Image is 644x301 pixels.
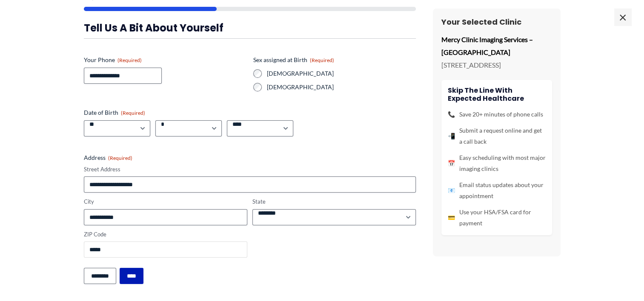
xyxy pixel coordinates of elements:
span: (Required) [108,155,132,161]
h3: Your Selected Clinic [441,17,552,27]
span: 💳 [448,212,455,223]
legend: Date of Birth [84,108,145,117]
span: (Required) [117,57,142,63]
label: ZIP Code [84,230,247,239]
span: (Required) [310,57,334,63]
label: City [84,198,247,206]
label: State [252,198,416,206]
li: Easy scheduling with most major imaging clinics [448,152,546,174]
li: Submit a request online and get a call back [448,125,546,147]
span: × [614,9,631,26]
li: Save 20+ minutes of phone calls [448,109,546,120]
label: [DEMOGRAPHIC_DATA] [267,83,416,91]
legend: Sex assigned at Birth [253,56,334,64]
p: [STREET_ADDRESS] [441,59,552,71]
h4: Skip the line with Expected Healthcare [448,86,546,102]
span: 📧 [448,185,455,196]
span: 📅 [448,158,455,169]
legend: Address [84,153,132,162]
label: Your Phone [84,56,246,64]
label: Street Address [84,165,416,173]
p: Mercy Clinic Imaging Services – [GEOGRAPHIC_DATA] [441,33,552,58]
li: Use your HSA/FSA card for payment [448,207,546,229]
span: 📞 [448,109,455,120]
label: [DEMOGRAPHIC_DATA] [267,69,416,78]
h3: Tell us a bit about yourself [84,21,416,34]
span: (Required) [121,110,145,116]
li: Email status updates about your appointment [448,179,546,202]
span: 📲 [448,131,455,142]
